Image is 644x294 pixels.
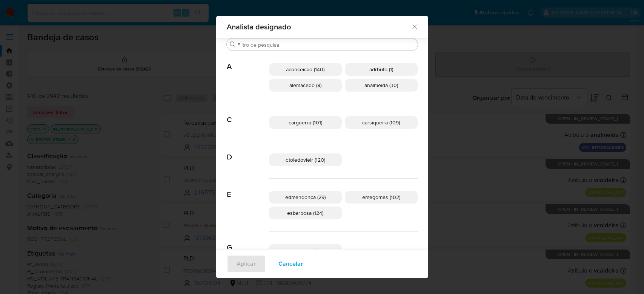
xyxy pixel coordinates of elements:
span: G [227,232,269,252]
div: aconceicao (140) [269,63,342,76]
span: esbarbosa (124) [287,209,323,217]
span: Cancelar [278,256,303,272]
button: Cancelar [269,255,313,273]
div: esbarbosa (124) [269,207,342,219]
div: dtoledovieir (120) [269,153,342,166]
span: aconceicao (140) [286,66,324,73]
button: Fechar [411,23,418,30]
span: A [227,51,269,71]
div: edmendonca (29) [269,191,342,204]
span: E [227,179,269,199]
span: carsiqueira (109) [362,119,400,126]
input: Filtro de pesquisa [237,41,415,48]
div: carsiqueira (109) [345,116,418,129]
div: alemacedo (8) [269,79,342,92]
div: carguerra (101) [269,116,342,129]
span: C [227,104,269,124]
div: adrbrito (1) [345,63,418,76]
span: emegomes (102) [362,193,400,201]
div: gpetenuci (1) [269,244,342,257]
span: alemacedo (8) [289,81,321,89]
div: emegomes (102) [345,191,418,204]
span: carguerra (101) [289,119,322,126]
span: gpetenuci (1) [291,247,320,254]
div: analmeida (30) [345,79,418,92]
span: edmendonca (29) [285,193,326,201]
span: analmeida (30) [364,81,398,89]
span: Analista designado [227,23,411,31]
span: D [227,141,269,162]
span: adrbrito (1) [369,66,393,73]
button: Buscar [230,41,236,47]
span: dtoledovieir (120) [286,156,325,164]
